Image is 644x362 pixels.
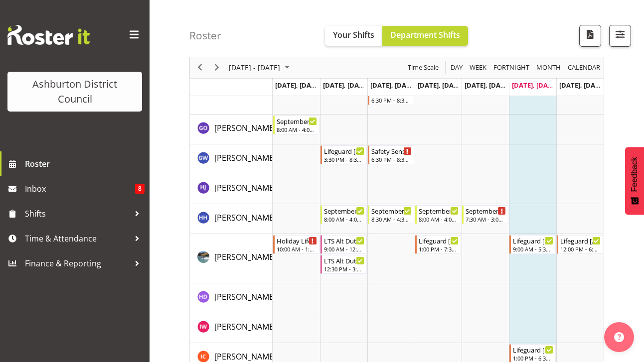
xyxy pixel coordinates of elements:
span: [DATE], [DATE] [418,81,463,90]
span: Inbox [25,181,135,196]
div: 1:00 PM - 6:30 PM [513,354,553,362]
img: help-xxl-2.png [614,332,624,342]
div: Lifeguard [DATE] [419,236,459,245]
span: Finance & Reporting [25,256,130,271]
div: 7:30 AM - 3:00 PM [466,215,506,223]
span: [PERSON_NAME] [214,212,276,223]
div: previous period [191,57,208,78]
div: Holiday Lifeguards [277,236,317,245]
div: Harrison Doak"s event - Lifeguard Saturday Begin From Saturday, October 4, 2025 at 9:00:00 AM GMT... [509,235,556,254]
span: [PERSON_NAME] [214,321,276,332]
div: Guy Ward"s event - Safety Sense Workshop Begin From Wednesday, October 1, 2025 at 6:30:00 PM GMT+... [368,145,414,164]
span: Shifts [25,206,130,221]
div: September/October Holiday Programme [466,206,506,216]
td: Guy Ward resource [190,144,273,174]
div: 9:00 AM - 12:00 PM [324,245,364,253]
td: Guy Ohana resource [190,115,273,144]
div: Safety Sense Workshop [371,146,412,156]
div: LTS Alt Duties [324,255,364,265]
div: 3:30 PM - 8:30 PM [324,155,364,163]
button: Next [210,62,224,74]
span: [DATE] - [DATE] [228,62,281,74]
button: Month [566,62,602,74]
div: LTS Alt Duties [324,236,364,245]
div: 8:00 AM - 4:00 PM [277,125,317,133]
h4: Roster [189,30,221,41]
a: [PERSON_NAME] [214,122,276,134]
a: [PERSON_NAME] [214,251,276,263]
div: 8:30 AM - 4:30 PM [371,215,412,223]
a: [PERSON_NAME] [214,182,276,194]
a: [PERSON_NAME] [214,212,276,224]
div: 8:00 AM - 4:00 PM [419,215,459,223]
span: calendar [567,62,601,74]
div: Guy Ohana"s event - September/October Holiday Programme Begin From Monday, September 29, 2025 at ... [273,116,320,134]
div: 8:00 AM - 4:00 PM [324,215,364,223]
span: [DATE], [DATE] [275,81,321,90]
button: Department Shifts [382,26,468,46]
div: 6:30 PM - 8:30 PM [371,96,412,104]
div: Lifeguard [DATE] [324,146,364,156]
span: [DATE], [DATE] [465,81,510,90]
td: Isabel Wang resource [190,313,273,343]
button: Feedback - Show survey [625,147,644,215]
div: September/October Holiday Programme [277,116,317,126]
div: Harrison Doak"s event - Lifeguard Sunday Begin From Sunday, October 5, 2025 at 12:00:00 PM GMT+13... [557,235,603,254]
div: Harrison Doak"s event - Holiday Lifeguards Begin From Monday, September 29, 2025 at 10:00:00 AM G... [273,235,320,254]
button: Filter Shifts [609,25,631,47]
div: Harrison Doak"s event - LTS Alt Duties Begin From Tuesday, September 30, 2025 at 12:30:00 PM GMT+... [321,255,367,274]
span: 8 [135,184,145,194]
button: Previous [193,62,207,74]
span: [PERSON_NAME] [214,182,276,193]
button: Timeline Day [449,62,465,74]
span: Department Shifts [390,29,460,40]
span: Feedback [630,157,639,192]
div: Harriet Hill"s event - September/October Holiday Programme Begin From Tuesday, September 30, 2025... [321,205,367,224]
div: 12:00 PM - 6:30 PM [560,245,601,253]
div: September/October Holiday Programme [324,206,364,216]
span: Month [535,62,562,74]
div: Ashburton District Council [17,77,132,107]
td: Harrison Doak resource [190,234,273,283]
button: Timeline Week [468,62,488,74]
a: [PERSON_NAME] [214,291,276,303]
a: [PERSON_NAME] [214,321,276,333]
img: Rosterit website logo [7,25,90,45]
button: Your Shifts [325,26,382,46]
div: Lifeguard [DATE] [513,236,553,245]
span: [PERSON_NAME] [214,351,276,362]
div: next period [208,57,225,78]
button: Time Scale [406,62,441,74]
span: Time Scale [407,62,440,74]
span: [PERSON_NAME] [214,152,276,163]
button: Fortnight [492,62,531,74]
span: Roster [25,156,145,171]
span: Week [469,62,487,74]
span: [DATE], [DATE] [370,81,416,90]
span: Day [450,62,464,74]
span: [DATE], [DATE] [323,81,368,90]
div: Lifeguard [DATE] [513,345,553,355]
span: Time & Attendance [25,231,130,246]
div: 1:00 PM - 7:30 PM [419,245,459,253]
a: [PERSON_NAME] [214,152,276,164]
td: Hayley Dickson resource [190,283,273,313]
span: [DATE], [DATE] [512,81,557,90]
div: Harriet Hill"s event - September/October Holiday Programme Begin From Wednesday, October 1, 2025 ... [368,205,414,224]
span: Your Shifts [333,29,374,40]
div: September/October Holiday Programme [371,206,412,216]
div: 12:30 PM - 3:15 PM [324,265,364,273]
td: Harriet Hill resource [190,204,273,234]
div: September/October Holiday Programme [419,206,459,216]
div: Sep 29 - Oct 05, 2025 [225,57,296,78]
button: Timeline Month [535,62,563,74]
div: Lifeguard [DATE] [560,236,601,245]
div: Harrison Doak"s event - Lifeguard Thursday Begin From Thursday, October 2, 2025 at 1:00:00 PM GMT... [415,235,462,254]
div: 9:00 AM - 5:30 PM [513,245,553,253]
span: [DATE], [DATE] [559,81,605,90]
div: Guy Ward"s event - Lifeguard Tuesday Begin From Tuesday, September 30, 2025 at 3:30:00 PM GMT+13:... [321,145,367,164]
div: Harriet Hill"s event - September/October Holiday Programme Begin From Friday, October 3, 2025 at ... [462,205,508,224]
div: 6:30 PM - 8:30 PM [371,155,412,163]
